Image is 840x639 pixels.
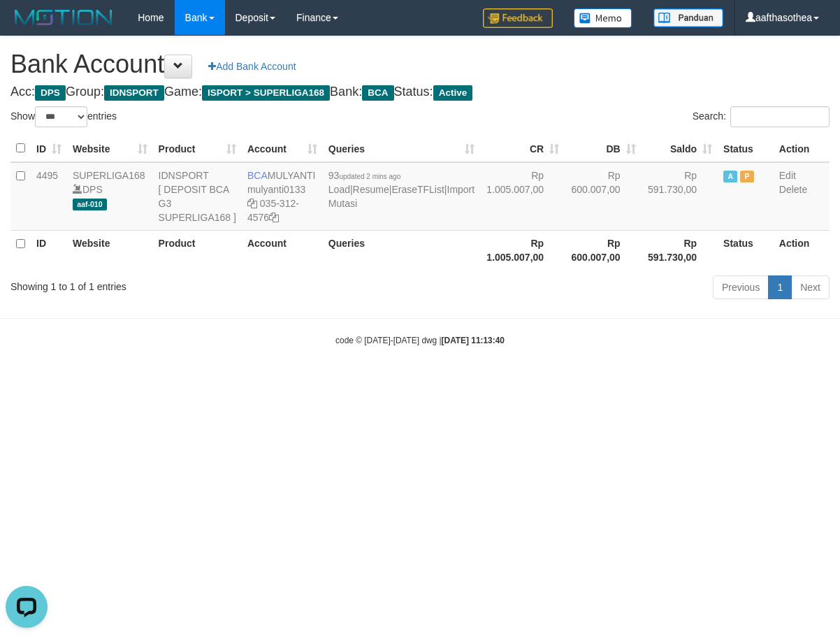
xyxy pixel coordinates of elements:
span: Active [433,85,473,101]
span: | | | [328,170,475,209]
th: DB: activate to sort column ascending [565,135,642,162]
a: 1 [768,275,792,299]
a: Edit [779,170,796,181]
th: Product: activate to sort column ascending [153,135,242,162]
th: Rp 1.005.007,00 [480,230,565,270]
span: ISPORT > SUPERLIGA168 [202,85,330,101]
img: panduan.png [653,8,723,27]
th: Action [774,135,830,162]
a: Add Bank Account [199,55,305,78]
th: Saldo: activate to sort column ascending [642,135,718,162]
strong: [DATE] 11:13:40 [442,336,505,345]
th: ID [31,230,67,270]
select: Showentries [35,106,87,127]
a: Copy mulyanti0133 to clipboard [247,198,257,209]
h4: Acc: Group: Game: Bank: Status: [10,85,830,99]
span: 93 [328,170,400,181]
th: Status [718,230,774,270]
th: Status [718,135,774,162]
a: Delete [779,184,807,195]
h1: Bank Account [10,50,830,78]
label: Show entries [10,106,117,127]
td: Rp 591.730,00 [642,162,718,231]
a: SUPERLIGA168 [73,170,145,181]
th: Action [774,230,830,270]
th: Queries [323,230,480,270]
th: Rp 591.730,00 [642,230,718,270]
img: Feedback.jpg [483,8,553,28]
a: EraseTFList [391,184,444,195]
th: Product [153,230,242,270]
button: Open LiveChat chat widget [6,6,48,48]
td: MULYANTI 035-312-4576 [242,162,323,231]
label: Search: [693,106,830,127]
td: Rp 600.007,00 [565,162,642,231]
a: mulyanti0133 [247,184,305,195]
th: Account [242,230,323,270]
td: IDNSPORT [ DEPOSIT BCA G3 SUPERLIGA168 ] [153,162,242,231]
span: Paused [740,171,754,182]
img: MOTION_logo.png [10,7,117,28]
span: updated 2 mins ago [339,173,400,180]
a: Previous [713,275,769,299]
span: DPS [35,85,66,101]
th: Account: activate to sort column ascending [242,135,323,162]
small: code © [DATE]-[DATE] dwg | [335,336,505,345]
a: Load [328,184,350,195]
span: BCA [247,170,268,181]
a: Import Mutasi [328,184,475,209]
span: BCA [362,85,393,101]
th: Queries: activate to sort column ascending [323,135,480,162]
span: IDNSPORT [104,85,164,101]
a: Copy 0353124576 to clipboard [269,212,279,223]
th: Rp 600.007,00 [565,230,642,270]
a: Resume [353,184,389,195]
td: Rp 1.005.007,00 [480,162,565,231]
a: Next [791,275,830,299]
th: Website: activate to sort column ascending [67,135,153,162]
img: Button%20Memo.svg [574,8,632,28]
span: Active [723,171,737,182]
td: DPS [67,162,153,231]
span: aaf-010 [73,199,107,210]
th: CR: activate to sort column ascending [480,135,565,162]
td: 4495 [31,162,67,231]
th: Website [67,230,153,270]
th: ID: activate to sort column ascending [31,135,67,162]
input: Search: [730,106,830,127]
div: Showing 1 to 1 of 1 entries [10,274,340,294]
